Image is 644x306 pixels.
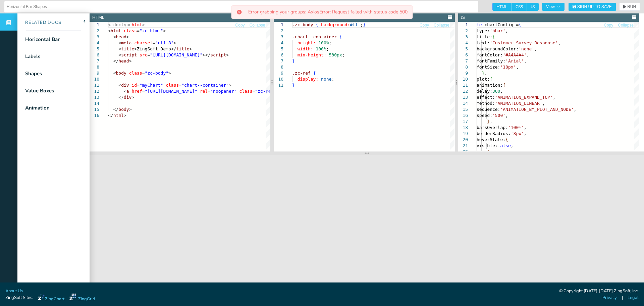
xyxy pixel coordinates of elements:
span: { [313,71,316,76]
span: } [292,58,295,63]
span: Collapse [434,23,449,27]
span: ></ [203,52,210,57]
span: #fff [350,22,361,27]
span: ; [342,52,345,57]
span: 'ANIMATION_LINEAR' [495,101,542,106]
span: 'Customer Survey Response' [490,40,558,45]
span: Collapse [618,23,634,27]
div: Animation [25,104,50,112]
span: { [519,22,521,27]
button: Copy [235,22,245,29]
div: 21 [458,143,468,149]
span: script [210,52,226,57]
div: 18 [458,125,468,131]
span: ; [329,40,332,45]
div: HTML [92,14,104,21]
span: Copy [420,23,429,27]
div: 4 [458,40,468,46]
span: } [487,119,490,124]
div: 4 [274,40,283,46]
span: > [174,40,176,45]
div: © Copyright [DATE]-[DATE] ZingSoft, Inc. [559,288,639,295]
span: html [111,28,121,33]
span: > [168,71,171,76]
span: effect: [477,95,495,100]
span: < [118,40,121,45]
span: ; [332,77,334,82]
div: 16 [90,113,99,119]
span: rel [200,89,208,94]
div: 1 [458,22,468,28]
span: let [477,22,484,27]
div: 5 [90,46,99,52]
span: { [503,83,505,88]
span: fontFamily: [477,58,505,63]
span: > [129,107,132,112]
button: Copy [603,22,613,29]
div: Related Docs [17,19,61,26]
span: 'none' [519,46,534,51]
a: About Us [5,288,23,294]
button: Collapse [433,22,450,29]
span: , [505,113,508,118]
span: } [487,149,490,154]
span: | [622,295,623,301]
span: Collapse [250,23,265,27]
span: borderRadius: [477,131,511,136]
span: id [131,83,137,88]
span: </ [113,107,119,112]
span: ZingSoft Demo [137,46,171,51]
span: Copy [604,23,613,27]
span: 100% [316,46,326,51]
div: JS [461,14,465,21]
span: < [118,52,121,57]
span: = [179,83,181,88]
span: < [113,34,116,39]
div: 2 [274,28,283,34]
span: '8px' [511,131,524,136]
div: 7 [274,58,283,64]
span: } [363,22,366,27]
span: width: [298,46,313,51]
span: Copy [235,23,245,27]
div: 3 [274,34,283,40]
span: , [553,95,555,100]
span: , [524,131,527,136]
span: text: [477,40,490,45]
div: 13 [458,94,468,100]
div: 12 [458,88,468,94]
span: chartConfig = [484,22,519,27]
span: = [142,89,145,94]
span: <!doctype [108,22,131,27]
span: href [131,89,142,94]
span: barsOverlap: [477,125,508,130]
span: class [124,28,137,33]
span: < [118,83,121,88]
span: hoverState: [477,137,505,142]
a: Legal [628,295,639,301]
span: < [118,46,121,51]
span: </ [113,58,119,63]
input: Untitled Demo [7,1,476,12]
span: method: [477,101,495,106]
div: 11 [274,82,283,88]
span: background: [321,22,350,27]
span: CSS [512,3,527,11]
div: Horizontal Bar [25,36,60,43]
span: Sign Up to Save [577,5,612,9]
span: false [497,143,511,148]
div: 5 [458,46,468,52]
span: < [108,28,111,33]
div: 14 [90,100,99,106]
div: 8 [458,64,468,70]
p: Error grabbing your groups: AxiosError: Request failed with status code 500 [248,10,408,14]
span: .chart--container [292,34,337,39]
span: animation: [477,83,503,88]
span: = [137,28,140,33]
span: type: [477,28,490,33]
span: 'ANIMATION_BY_PLOT_AND_NODE' [500,107,574,112]
span: > [124,113,126,118]
span: backgroundColor: [477,46,519,51]
div: 17 [458,119,468,125]
span: > [126,34,129,39]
